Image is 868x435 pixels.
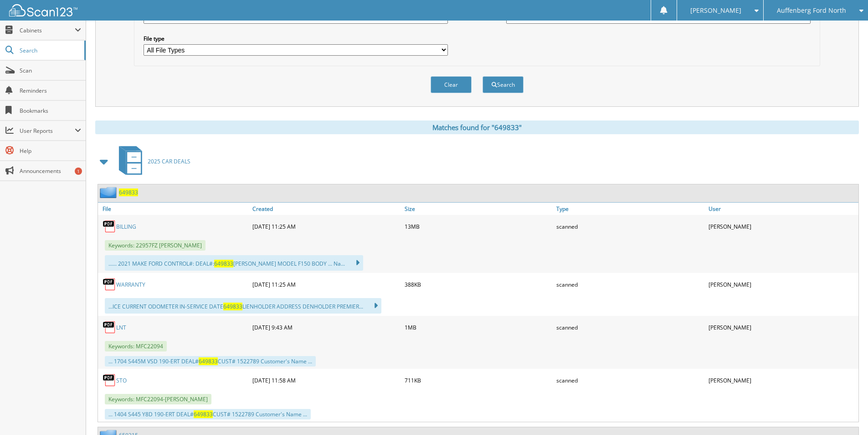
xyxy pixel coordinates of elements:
a: 649833 [119,189,138,196]
div: 388KB [402,275,555,293]
span: Reminders [20,87,81,94]
div: [PERSON_NAME] [706,217,858,236]
div: scanned [554,217,706,236]
a: LNT [116,324,126,331]
div: 13MB [402,217,555,236]
span: 649833 [223,303,242,310]
span: Bookmarks [20,107,81,115]
a: Type [554,203,706,215]
div: ... 1704 S445M VSD 190-ERT DEAL# CUST# 1522789 Customer's Name ... [105,356,316,367]
img: PDF.png [103,278,116,291]
iframe: Chat Widget [822,391,868,435]
a: STO [116,377,127,384]
div: ...ICE CURRENT ODOMETER IN-SERVICE DATE LIENHOLDER ADDRESS DENHOLDER PREMIER... [105,298,381,314]
span: 649833 [214,260,233,267]
img: scan123-logo-white.svg [9,4,77,16]
div: [DATE] 11:58 AM [250,371,402,389]
div: scanned [554,275,706,293]
a: BILLING [116,223,136,231]
img: PDF.png [103,373,116,387]
div: Matches found for "649833" [95,121,859,134]
a: Created [250,203,402,215]
span: Keywords: 22957FZ [PERSON_NAME] [105,240,205,251]
a: 2025 CAR DEALS [113,143,190,179]
a: File [98,203,250,215]
span: 649833 [199,357,218,365]
div: [PERSON_NAME] [706,318,858,336]
div: 1MB [402,318,555,336]
button: Search [483,76,524,93]
a: WARRANTY [116,281,145,288]
span: Keywords: MFC22094-[PERSON_NAME] [105,394,211,404]
span: Announcements [20,167,81,175]
div: scanned [554,318,706,336]
img: PDF.png [103,320,116,334]
div: [PERSON_NAME] [706,275,858,293]
span: Cabinets [20,26,75,34]
div: scanned [554,371,706,389]
span: 649833 [194,410,213,418]
div: 1 [75,168,82,175]
div: [DATE] 9:43 AM [250,318,402,336]
a: User [706,203,858,215]
span: Scan [20,67,81,74]
div: [DATE] 11:25 AM [250,217,402,236]
span: 2025 CAR DEALS [148,157,190,165]
label: File type [144,35,448,42]
span: Auffenberg Ford North [777,8,846,13]
div: [PERSON_NAME] [706,371,858,389]
div: [DATE] 11:25 AM [250,275,402,293]
span: Search [20,47,80,54]
div: 711KB [402,371,555,389]
span: Keywords: MFC22094 [105,341,167,351]
img: folder2.png [100,187,119,198]
span: [PERSON_NAME] [690,8,741,13]
div: ...... 2021 MAKE FORD CONTROL#: DEAL#: [PERSON_NAME] MODEL F150 BODY ... Na... [105,255,363,271]
button: Clear [431,76,472,93]
span: Help [20,147,81,155]
img: PDF.png [103,220,116,233]
span: User Reports [20,127,75,135]
div: ... 1404 S445 Y8D 190-ERT DEAL# CUST# 1522789 Customer's Name ... [105,409,311,419]
a: Size [402,203,555,215]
